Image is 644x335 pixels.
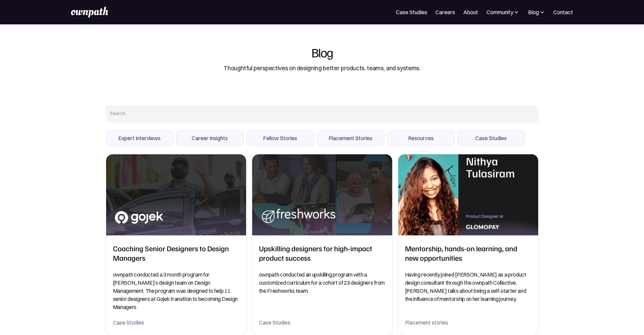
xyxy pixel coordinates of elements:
[106,131,173,146] span: Expert Interviews
[396,8,427,16] a: Case Studies
[387,130,455,146] div: 5 of 6
[317,131,384,146] span: Placement Stories
[176,130,244,146] div: 2 of 6
[405,318,531,327] div: Placement stories
[246,130,314,146] div: 3 of 6
[259,318,385,327] div: Case Studies
[106,154,246,235] img: Coaching Senior Designers to Design Managers
[113,243,239,262] h2: Coaching Senior Designers to Design Managers
[528,8,539,16] div: Blog
[387,131,454,146] span: Resources
[106,130,539,146] div: carousel
[311,46,333,59] div: Blog
[463,8,478,16] a: About
[259,243,385,262] h2: Upskilling designers for high-impact product success
[317,130,384,146] div: 4 of 6
[113,318,239,327] div: Case Studies
[259,270,385,295] p: ownpath conducted an upskilling program with a customized curriculum for a cohort of 23 designers...
[106,130,173,146] div: 1 of 6
[405,270,531,303] p: Having recently joined [PERSON_NAME] as a product design consultant through the ownpath Collectiv...
[458,131,525,146] span: Case Studies
[176,131,243,146] span: Career Insights
[252,154,392,235] img: Upskilling designers for high-impact product success
[528,8,545,16] div: Blog
[113,270,239,311] p: ownpath conducted a 3 month program for [PERSON_NAME]’s design team on Design Management. The pro...
[405,243,531,262] h2: Mentorship, hands-on learning, and new opportunities
[486,8,520,16] div: Community
[457,130,525,146] div: 6 of 6
[106,105,539,146] form: Search
[106,105,539,122] input: Search...
[435,8,455,16] a: Careers
[247,131,314,146] span: Fellow Stories
[553,8,573,16] a: Contact
[398,154,538,235] img: Mentorship, hands-on learning, and new opportunities
[486,8,513,16] div: Community
[223,64,420,73] div: Thoughtful perspectives on designing better products, teams, and systems.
